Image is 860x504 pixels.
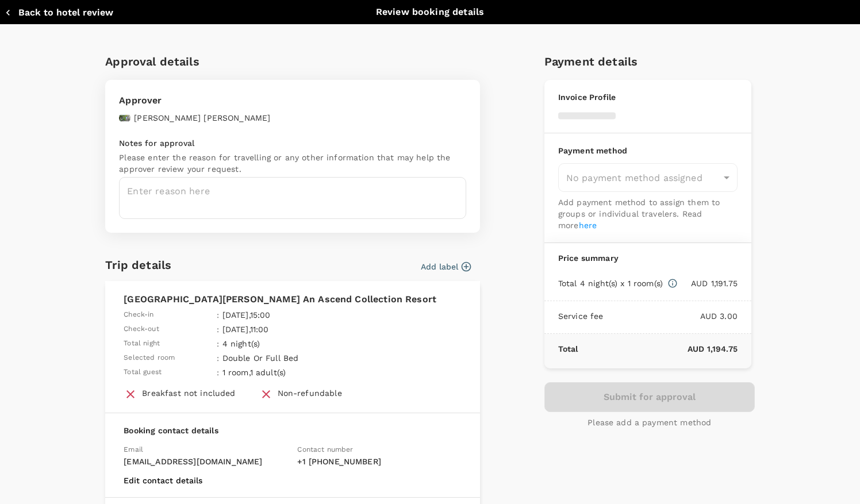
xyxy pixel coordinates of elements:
p: AUD 1,194.75 [578,343,738,355]
button: Edit contact details [124,476,202,485]
span: Selected room [124,352,175,364]
p: + 1 [PHONE_NUMBER] [297,456,462,467]
p: Service fee [558,310,604,322]
p: Approver [119,94,270,107]
p: Add payment method to assign them to groups or individual travelers. Read more [558,197,738,231]
p: 4 night(s) [222,338,358,349]
p: Review booking details [376,5,484,19]
p: [DATE] , 11:00 [222,324,358,335]
p: Please enter the reason for travelling or any other information that may help the approver review... [119,152,466,175]
p: [PERSON_NAME] [PERSON_NAME] [134,112,270,124]
div: Breakfast not included [142,387,235,399]
p: Total 4 night(s) x 1 room(s) [558,278,663,289]
button: Add label [421,261,471,272]
p: AUD 1,191.75 [678,278,738,289]
p: [EMAIL_ADDRESS][DOMAIN_NAME] [124,456,288,467]
span: : [217,324,219,335]
button: Back to hotel review [5,7,113,18]
span: : [217,309,219,321]
p: Please add a payment method [588,417,711,428]
span: Check-out [124,324,159,335]
h6: Trip details [105,256,171,274]
table: simple table [124,306,360,378]
span: : [217,352,219,364]
div: No payment method assigned [558,163,738,192]
a: here [579,221,597,230]
h6: Payment details [544,52,755,71]
p: Notes for approval [119,137,466,149]
p: [GEOGRAPHIC_DATA][PERSON_NAME] An Ascend Collection Resort [124,293,462,306]
span: Total guest [124,367,162,378]
span: Contact number [297,445,353,453]
p: [DATE] , 15:00 [222,309,358,321]
span: Email [124,445,143,453]
p: 1 room , 1 adult(s) [222,367,358,378]
span: Total night [124,338,160,349]
p: Double Or Full Bed [222,352,358,364]
span: Check-in [124,309,153,321]
p: AUD 3.00 [604,310,738,322]
p: Payment method [558,145,738,156]
span: : [217,367,219,378]
h6: Approval details [105,52,480,71]
p: Invoice Profile [558,91,738,103]
p: Price summary [558,252,738,264]
p: Total [558,343,578,355]
img: avatar-66afbb01bcfb7.jpeg [119,112,130,124]
div: Non-refundable [278,387,342,399]
p: Booking contact details [124,425,462,436]
span: : [217,338,219,349]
